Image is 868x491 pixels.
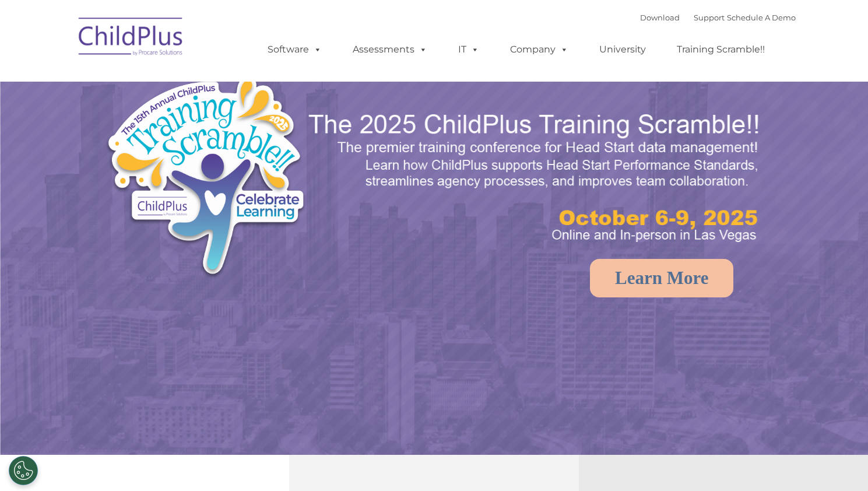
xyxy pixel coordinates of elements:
a: Software [256,38,333,61]
a: Learn More [590,259,733,297]
a: Training Scramble!! [665,38,776,61]
a: Schedule A Demo [727,13,796,22]
a: Assessments [341,38,439,61]
a: Company [498,38,580,61]
a: Download [640,13,680,22]
button: Cookies Settings [9,456,38,485]
img: ChildPlus by Procare Solutions [73,9,189,68]
a: University [588,38,658,61]
a: IT [447,38,491,61]
a: Support [694,13,725,22]
font: | [640,13,796,22]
